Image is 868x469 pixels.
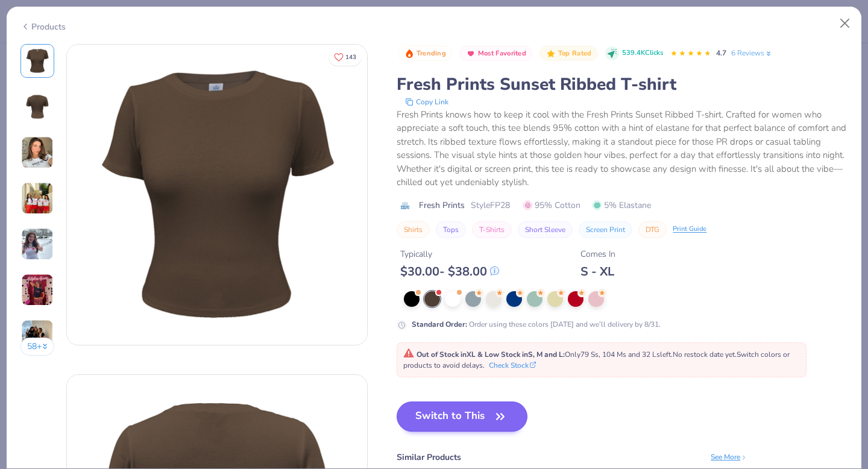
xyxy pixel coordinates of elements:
span: 4.7 [716,48,726,58]
div: $ 30.00 - $ 38.00 [400,264,499,279]
img: User generated content [21,136,54,169]
img: Front [67,45,367,345]
span: Only 79 Ss, 104 Ms and 32 Ls left. Switch colors or products to avoid delays. [403,350,790,370]
img: brand logo [397,201,413,210]
button: Shirts [397,221,430,238]
div: Order using these colors [DATE] and we’ll delivery by 8/31. [412,319,661,330]
button: Badge Button [398,46,452,61]
strong: & Low Stock in S, M and L : [477,350,565,359]
button: 58+ [20,338,55,356]
div: S - XL [580,264,615,279]
span: No restock date yet. [673,350,737,359]
span: 5% Elastane [593,199,651,212]
div: Comes In [580,248,615,260]
div: 4.7 Stars [670,44,711,63]
button: Switch to This [397,401,527,432]
img: Back [23,92,52,121]
img: User generated content [21,274,54,306]
img: Top Rated sort [546,49,556,58]
button: DTG [638,221,667,238]
div: Similar Products [397,451,461,464]
button: Check Stock [489,360,536,371]
span: Trending [417,50,446,57]
button: Short Sleeve [518,221,573,238]
span: Top Rated [558,50,592,57]
span: 143 [345,54,356,60]
button: Tops [436,221,466,238]
div: Fresh Prints Sunset Ribbed T-shirt [397,73,848,96]
button: Close [834,12,857,35]
div: Print Guide [673,224,706,234]
img: Most Favorited sort [466,49,476,58]
span: 539.4K Clicks [622,48,663,58]
span: 95% Cotton [523,199,580,212]
button: Screen Print [579,221,632,238]
a: 6 Reviews [731,48,773,58]
button: T-Shirts [472,221,512,238]
button: Badge Button [459,46,532,61]
button: Like [329,48,362,66]
span: Most Favorited [478,50,526,57]
img: User generated content [21,228,54,260]
span: Style FP28 [471,199,510,212]
div: Products [20,20,66,33]
img: Front [23,46,52,75]
div: Fresh Prints knows how to keep it cool with the Fresh Prints Sunset Ribbed T-shirt. Crafted for w... [397,108,848,189]
strong: Out of Stock in XL [417,350,477,359]
img: User generated content [21,182,54,215]
div: Typically [400,248,499,260]
img: Trending sort [404,49,414,58]
img: User generated content [21,319,54,352]
span: Fresh Prints [419,199,465,212]
div: See More [711,452,747,462]
button: copy to clipboard [401,96,452,108]
strong: Standard Order : [412,319,467,329]
button: Badge Button [539,46,597,61]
